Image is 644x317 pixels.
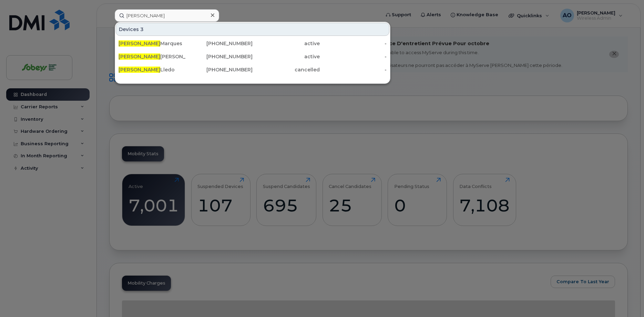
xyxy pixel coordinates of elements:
div: cancelled [253,66,320,73]
div: [PHONE_NUMBER] [186,66,253,73]
span: [PERSON_NAME] [119,67,160,73]
div: [PERSON_NAME] [119,53,186,60]
span: [PERSON_NAME] [119,40,160,47]
div: active [253,53,320,60]
span: [PERSON_NAME] [119,53,160,60]
div: active [253,40,320,47]
div: Lledo [119,66,186,73]
div: [PHONE_NUMBER] [186,53,253,60]
a: [PERSON_NAME]Lledo[PHONE_NUMBER]cancelled- [116,63,389,76]
div: [PHONE_NUMBER] [186,40,253,47]
div: - [320,66,387,73]
span: 3 [140,26,144,33]
div: Marques [119,40,186,47]
div: - [320,53,387,60]
div: Devices [116,23,389,36]
a: [PERSON_NAME]Marques[PHONE_NUMBER]active- [116,37,389,50]
div: - [320,40,387,47]
a: [PERSON_NAME][PERSON_NAME][PHONE_NUMBER]active- [116,50,389,63]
